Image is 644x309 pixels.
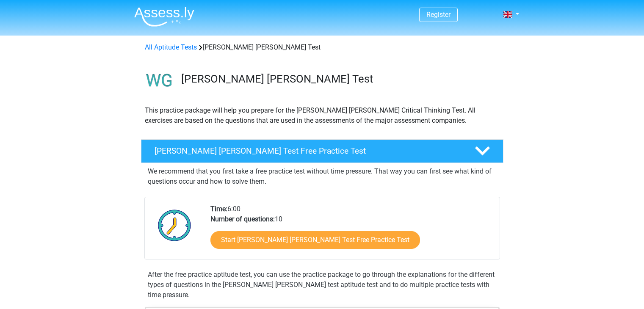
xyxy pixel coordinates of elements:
[144,270,500,300] div: After the free practice aptitude test, you can use the practice package to go through the explana...
[210,205,227,213] b: Time:
[145,105,500,126] p: This practice package will help you prepare for the [PERSON_NAME] [PERSON_NAME] Critical Thinking...
[426,11,451,19] a: Register
[148,166,497,187] p: We recommend that you first take a free practice test without time pressure. That way you can fir...
[145,43,197,51] a: All Aptitude Tests
[153,204,196,246] img: Clock
[181,72,497,86] h3: [PERSON_NAME] [PERSON_NAME] Test
[204,204,499,259] div: 6:00 10
[138,139,507,163] a: [PERSON_NAME] [PERSON_NAME] Test Free Practice Test
[210,231,420,249] a: Start [PERSON_NAME] [PERSON_NAME] Test Free Practice Test
[141,42,503,52] div: [PERSON_NAME] [PERSON_NAME] Test
[141,63,177,99] img: watson glaser test
[155,146,461,156] h4: [PERSON_NAME] [PERSON_NAME] Test Free Practice Test
[210,215,275,223] b: Number of questions:
[134,7,194,27] img: Assessly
